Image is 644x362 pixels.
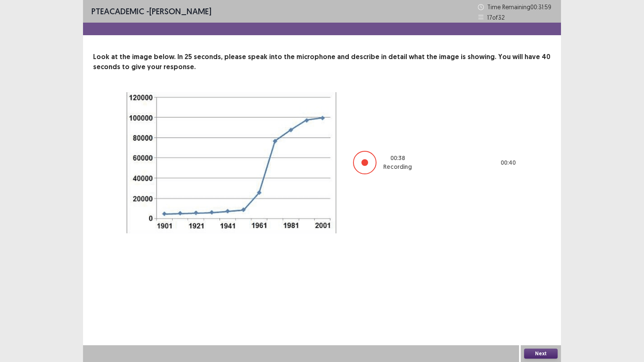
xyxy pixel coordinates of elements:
p: 00 : 38 [390,154,405,163]
p: Time Remaining 00 : 31 : 59 [487,3,553,11]
button: Next [524,349,558,359]
p: 17 of 32 [487,13,505,22]
p: 00 : 40 [501,158,516,167]
p: Look at the image below. In 25 seconds, please speak into the microphone and describe in detail w... [93,52,551,72]
span: PTE academic [91,6,144,16]
img: image-description [127,92,336,233]
p: Recording [383,163,412,171]
p: - [PERSON_NAME] [91,5,211,18]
